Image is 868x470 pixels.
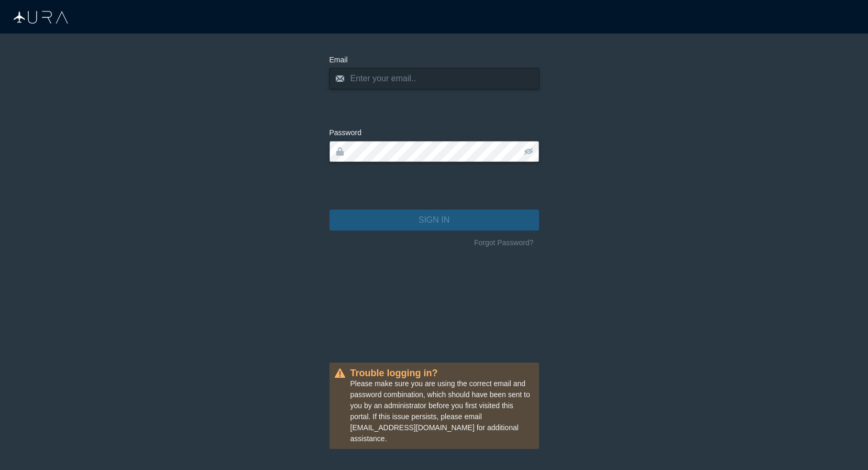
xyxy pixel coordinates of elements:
[329,68,539,89] input: Enter your email..
[329,363,539,449] div: Please make sure you are using the correct email and password combination, which should have been...
[350,368,533,378] h4: Trouble logging in?
[329,210,539,231] button: SIGN IN
[14,11,68,24] img: Aura Logo
[329,56,348,64] span: Email
[329,128,361,137] span: Password
[474,237,534,248] span: Forgot Password?
[469,235,539,251] button: Forgot Password?
[419,214,450,226] span: SIGN IN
